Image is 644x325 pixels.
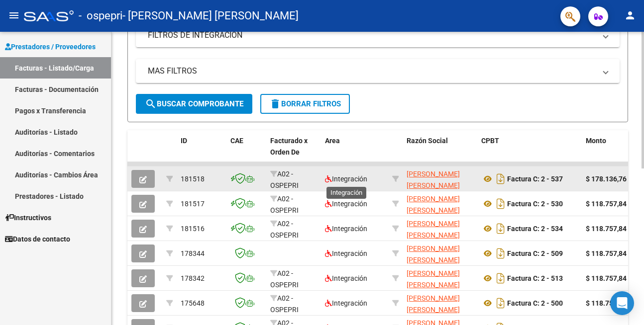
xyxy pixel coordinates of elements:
i: Descargar documento [494,295,507,311]
datatable-header-cell: CAE [226,130,266,174]
datatable-header-cell: ID [177,130,226,174]
span: A02 - OSPEPRI [270,269,299,289]
span: [PERSON_NAME] [PERSON_NAME] [407,170,460,189]
span: [PERSON_NAME] [PERSON_NAME] [407,269,460,289]
datatable-header-cell: Facturado x Orden De [266,130,321,174]
i: Descargar documento [494,196,507,212]
mat-icon: person [624,9,636,21]
span: 178344 [181,249,205,257]
span: Facturado x Orden De [270,137,308,156]
span: 181516 [181,225,205,233]
mat-expansion-panel-header: MAS FILTROS [136,59,620,83]
button: Borrar Filtros [260,94,350,114]
span: CAE [230,137,243,145]
span: [PERSON_NAME] [PERSON_NAME] [407,244,460,264]
i: Descargar documento [494,221,507,237]
span: Razón Social [407,137,448,145]
i: Descargar documento [494,270,507,286]
mat-icon: delete [269,98,281,110]
strong: $ 118.757,84 [586,249,627,257]
i: Descargar documento [494,171,507,187]
span: Integración [325,274,367,282]
span: ID [181,137,187,145]
span: Borrar Filtros [269,99,341,108]
span: A02 - OSPEPRI [270,170,299,189]
div: 27336970461 [407,243,473,264]
button: Buscar Comprobante [136,94,252,114]
strong: $ 178.136,76 [586,175,627,183]
span: Datos de contacto [5,234,70,244]
i: Descargar documento [494,245,507,261]
span: 175648 [181,299,205,307]
span: Prestadores / Proveedores [5,41,96,52]
strong: $ 118.757,84 [586,299,627,307]
span: - ospepri [79,5,122,27]
strong: Factura C: 2 - 509 [507,249,563,257]
span: [PERSON_NAME] [PERSON_NAME] [407,294,460,314]
datatable-header-cell: Razón Social [403,130,477,174]
strong: Factura C: 2 - 500 [507,299,563,307]
div: 27336970461 [407,218,473,239]
span: Buscar Comprobante [145,99,243,108]
strong: Factura C: 2 - 534 [507,225,563,233]
span: A02 - OSPEPRI [270,220,299,239]
div: Open Intercom Messenger [610,291,634,315]
div: 27336970461 [407,293,473,314]
datatable-header-cell: Monto [582,130,642,174]
span: Integración [325,249,367,257]
div: 27336970461 [407,168,473,189]
strong: Factura C: 2 - 530 [507,200,563,208]
mat-expansion-panel-header: FILTROS DE INTEGRACION [136,23,620,47]
span: Area [325,137,340,145]
datatable-header-cell: CPBT [477,130,582,174]
strong: Factura C: 2 - 537 [507,175,563,183]
span: CPBT [481,137,499,145]
span: A02 - OSPEPRI [270,195,299,214]
span: 181518 [181,175,205,183]
span: Integración [325,225,367,233]
span: Integración [325,200,367,208]
span: Integración [325,175,367,183]
span: 178342 [181,274,205,282]
span: [PERSON_NAME] [PERSON_NAME] [407,195,460,214]
span: 181517 [181,200,205,208]
strong: $ 118.757,84 [586,274,627,282]
span: Monto [586,137,606,145]
span: A02 - OSPEPRI [270,294,299,314]
span: - [PERSON_NAME] [PERSON_NAME] [122,5,299,27]
strong: $ 118.757,84 [586,200,627,208]
div: 27336970461 [407,193,473,214]
span: Instructivos [5,212,51,223]
mat-panel-title: MAS FILTROS [148,66,596,77]
mat-panel-title: FILTROS DE INTEGRACION [148,30,596,41]
mat-icon: search [145,98,157,110]
span: Integración [325,299,367,307]
span: [PERSON_NAME] [PERSON_NAME] [407,220,460,239]
div: 27336970461 [407,268,473,289]
mat-icon: menu [8,9,20,21]
datatable-header-cell: Area [321,130,388,174]
strong: $ 118.757,84 [586,225,627,233]
strong: Factura C: 2 - 513 [507,274,563,282]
